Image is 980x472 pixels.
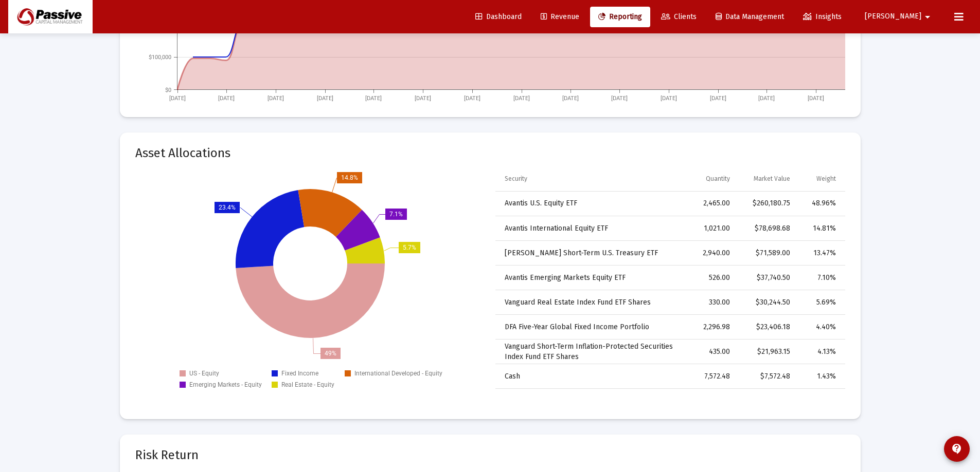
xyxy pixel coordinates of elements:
td: Vanguard Real Estate Index Fund ETF Shares [495,290,686,315]
td: 7,572.48 [686,364,737,389]
div: Data grid [495,166,845,389]
div: Quantity [706,175,730,183]
td: $37,740.50 [737,266,797,290]
td: [PERSON_NAME] Short-Term U.S. Treasury ETF [495,241,686,266]
td: Avantis U.S. Equity ETF [495,192,686,216]
text: [DATE] [562,95,579,102]
div: Security [505,175,527,183]
a: Insights [795,7,850,27]
span: Dashboard [475,12,522,21]
text: 14.8% [341,174,358,181]
td: Column Security [495,166,686,191]
div: 1.43% [805,371,836,382]
mat-card-title: Asset Allocations [135,148,230,158]
td: 526.00 [686,266,737,290]
td: $7,572.48 [737,364,797,389]
text: 5.7% [403,244,416,251]
td: 2,940.00 [686,241,737,266]
td: 1,021.00 [686,216,737,241]
text: [DATE] [611,95,628,102]
text: [DATE] [365,95,382,102]
text: [DATE] [758,95,775,102]
text: [DATE] [415,95,431,102]
a: Dashboard [467,7,530,27]
img: Dashboard [16,7,85,27]
text: International Developed - Equity [354,370,442,377]
text: [DATE] [218,95,235,102]
div: 4.13% [805,347,836,357]
div: 48.96% [805,198,836,209]
td: $21,963.15 [737,339,797,364]
td: Avantis Emerging Markets Equity ETF [495,266,686,290]
td: Column Weight [797,166,845,191]
mat-card-title: Risk Return [135,450,845,460]
div: 7.10% [805,273,836,283]
td: 435.00 [686,339,737,364]
span: [PERSON_NAME] [865,12,921,21]
td: 330.00 [686,290,737,315]
mat-icon: contact_support [951,443,963,455]
text: Emerging Markets - Equity [189,381,262,388]
text: $0 [165,86,171,93]
span: Reporting [598,12,642,21]
text: [DATE] [710,95,726,102]
td: $23,406.18 [737,315,797,339]
text: [DATE] [317,95,333,102]
text: [DATE] [268,95,284,102]
text: [DATE] [513,95,530,102]
td: Avantis International Equity ETF [495,216,686,241]
span: Insights [803,12,842,21]
td: 2,465.00 [686,192,737,216]
mat-icon: arrow_drop_down [921,7,934,27]
text: 23.4% [219,204,236,211]
text: $100,000 [149,53,171,60]
text: Fixed Income [281,370,318,377]
span: Data Management [716,12,784,21]
td: $78,698.68 [737,216,797,241]
td: Cash [495,364,686,389]
div: 13.47% [805,248,836,258]
text: [DATE] [464,95,480,102]
text: 49% [325,350,336,357]
div: 5.69% [805,297,836,308]
span: Clients [661,12,697,21]
button: [PERSON_NAME] [852,6,946,27]
a: Data Management [707,7,792,27]
div: 14.81% [805,223,836,234]
td: 2,296.98 [686,315,737,339]
a: Reporting [590,7,650,27]
div: 4.40% [805,322,836,332]
a: Clients [653,7,705,27]
text: US - Equity [189,370,219,377]
text: 7.1% [389,211,403,218]
td: DFA Five-Year Global Fixed Income Portfolio [495,315,686,339]
td: Vanguard Short-Term Inflation-Protected Securities Index Fund ETF Shares [495,339,686,364]
span: Revenue [541,12,579,21]
text: [DATE] [169,95,186,102]
td: $30,244.50 [737,290,797,315]
text: [DATE] [661,95,677,102]
td: $260,180.75 [737,192,797,216]
text: [DATE] [808,95,824,102]
text: Real Estate - Equity [281,381,334,388]
td: $71,589.00 [737,241,797,266]
div: Weight [816,175,836,183]
td: Column Quantity [686,166,737,191]
a: Revenue [532,7,587,27]
div: Market Value [754,175,790,183]
td: Column Market Value [737,166,797,191]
